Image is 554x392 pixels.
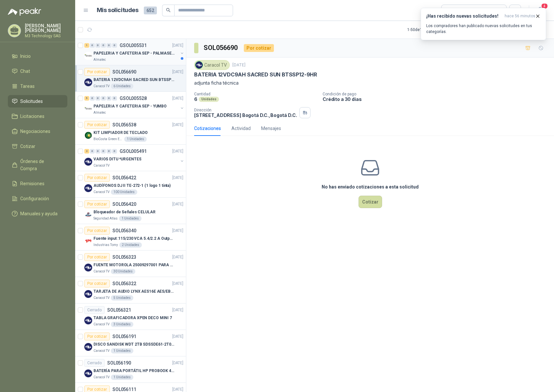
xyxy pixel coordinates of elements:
div: 1 - 50 de 1239 [407,24,450,35]
p: [DATE] [172,175,183,181]
div: 1 [84,43,89,48]
a: Solicitudes [8,95,67,107]
button: Cotizar [359,196,382,208]
p: Caracol TV [93,348,109,353]
span: Cotizar [20,143,35,150]
div: 0 [101,96,106,101]
p: PAPELERIA Y CAFETERIA SEP - PALMASECA [93,50,175,57]
p: [DATE] [172,281,183,287]
div: Por cotizar [84,253,110,261]
div: 0 [101,149,106,154]
a: Por cotizarSOL056322[DATE] Company LogoTARJETA DE AUDIO LYNX AES16E AES/EBU PCICaracol TV5 Unidades [75,277,186,303]
p: Almatec [93,57,106,62]
div: 2 [84,149,89,154]
button: 4 [534,5,546,16]
p: [DATE] [172,95,183,102]
p: Caracol TV [93,189,109,195]
p: Caracol TV [93,163,109,168]
p: SOL056190 [107,361,131,365]
img: Company Logo [84,52,92,60]
a: Por cotizarSOL056422[DATE] Company LogoAUDÍFONOS DJ II TE-272-1 (1 logo 1 tinta)Caracol TV100 Uni... [75,171,186,198]
h1: Mis solicitudes [97,6,139,15]
span: Inicio [20,53,31,60]
img: Company Logo [84,343,92,351]
img: Company Logo [84,131,92,139]
img: Company Logo [84,369,92,377]
div: 0 [90,96,95,101]
div: Actividad [231,125,251,132]
p: Bloqueador de Señales CELULAR [93,209,156,215]
img: Company Logo [84,264,92,271]
p: [STREET_ADDRESS] Bogotá D.C. , Bogotá D.C. [194,112,297,118]
img: Logo peakr [8,8,41,16]
span: Tareas [20,83,35,90]
a: Chat [8,65,67,77]
div: Caracol TV [194,60,230,70]
p: Industrias Tomy [93,242,118,248]
p: [DATE] [172,360,183,366]
p: AUDÍFONOS DJ II TE-272-1 (1 logo 1 tinta) [93,183,171,189]
div: 5 Unidades [111,295,133,301]
p: Caracol TV [93,295,109,301]
span: 4 [541,3,548,9]
div: Todas [445,7,459,14]
div: 3 Unidades [111,322,133,327]
div: 2 Unidades [119,242,142,248]
p: TABLA GRAFICADORA XPEN DECO MINI 7 [93,315,172,321]
div: Por cotizar [84,333,110,340]
div: Unidades [199,97,219,102]
span: Solicitudes [20,98,43,105]
div: Por cotizar [84,227,110,235]
img: Company Logo [84,158,92,166]
div: 0 [101,43,106,48]
img: Company Logo [84,105,92,113]
img: Company Logo [84,184,92,192]
p: Fuente input :115/230 VCA 5.4/2.2 A Output: 24 VDC 10 A 47-63 Hz [93,236,175,242]
div: 0 [90,149,95,154]
p: SOL056321 [107,308,131,312]
p: [DATE] [172,254,183,260]
a: 2 0 0 0 0 0 GSOL005491[DATE] Company LogoVARIOS DITU *URGENTESCaracol TV [84,147,185,168]
h3: No has enviado cotizaciones a esta solicitud [322,183,419,190]
div: Por cotizar [84,68,110,76]
div: 1 Unidades [111,348,133,353]
p: BATERIA 12VDC9AH SACRED SUN BTSSP12-9HR [93,77,175,83]
p: KIT LIMPIADOR DE TECLADO [93,130,148,136]
span: Negociaciones [20,128,50,135]
a: Por cotizarSOL056191[DATE] Company LogoDISCO SANDISK WDT 2TB SDSSDE61-2T00-G25Caracol TV1 Unidades [75,330,186,356]
p: FUENTE MOTOROLA 25009297001 PARA EP450 [93,262,175,268]
div: Cotizaciones [194,125,221,132]
a: Cotizar [8,140,67,153]
p: [DATE] [172,201,183,207]
img: Company Logo [84,211,92,219]
p: GSOL005528 [120,96,147,101]
a: CerradoSOL056190[DATE] Company LogoBATERÍA PARA PORTÁTIL HP PROBOOK 430 G8Caracol TV1 Unidades [75,356,186,383]
p: [DATE] [232,62,245,68]
div: 0 [95,96,100,101]
p: [DATE] [172,228,183,234]
div: Por cotizar [84,121,110,129]
p: SOL056340 [112,228,136,233]
p: SOL056111 [112,387,136,392]
p: 6 [194,96,197,102]
p: [DATE] [172,42,183,49]
div: 1 Unidades [111,375,133,380]
span: hace 56 minutos [505,13,535,19]
div: Cerrado [84,359,105,367]
p: [DATE] [172,334,183,340]
a: Por cotizarSOL056420[DATE] Company LogoBloqueador de Señales CELULARSeguridad Atlas1 Unidades [75,198,186,224]
a: 1 0 0 0 0 0 GSOL005531[DATE] Company LogoPAPELERIA Y CAFETERIA SEP - PALMASECAAlmatec [84,41,185,62]
p: SOL056422 [112,175,136,180]
p: DISCO SANDISK WDT 2TB SDSSDE61-2T00-G25 [93,341,175,348]
div: 0 [107,43,111,48]
span: Órdenes de Compra [20,158,61,172]
span: Licitaciones [20,113,44,120]
a: Por cotizarSOL056690[DATE] Company LogoBATERIA 12VDC9AH SACRED SUN BTSSP12-9HRCaracol TV6 Unidades [75,65,186,92]
div: Por cotizar [84,174,110,182]
p: adjunta ficha técnica [194,79,546,87]
span: 652 [144,7,157,14]
a: Órdenes de Compra [8,155,67,175]
div: 0 [112,96,117,101]
p: [PERSON_NAME] [PERSON_NAME] [25,24,67,33]
p: Condición de pago [323,92,551,96]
